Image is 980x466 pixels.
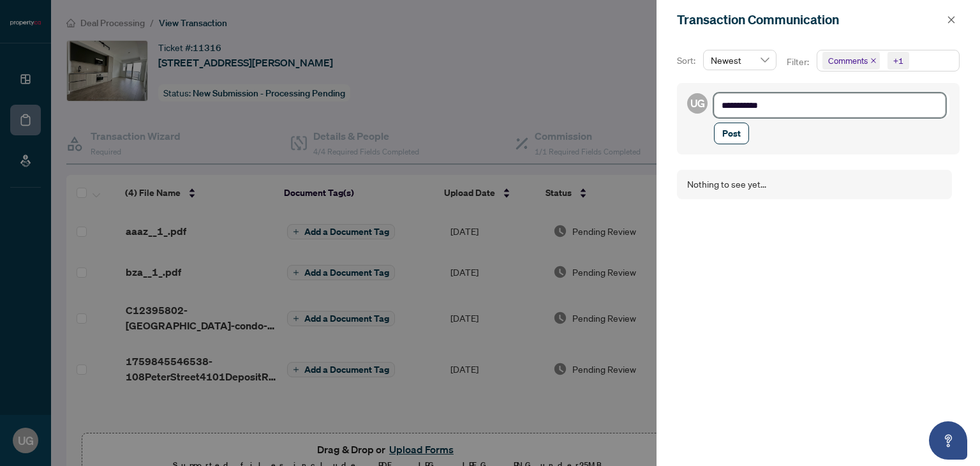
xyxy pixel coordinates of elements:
[929,421,967,460] button: Open asap
[828,54,868,67] span: Comments
[714,123,749,144] button: Post
[893,54,903,67] div: +1
[690,95,704,112] span: UG
[677,54,698,68] p: Sort:
[687,177,766,192] div: Nothing to see yet...
[787,55,811,69] p: Filter:
[947,15,956,24] span: close
[722,123,741,144] span: Post
[870,57,877,64] span: close
[711,50,769,70] span: Newest
[677,10,943,29] div: Transaction Communication
[822,52,880,70] span: Comments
